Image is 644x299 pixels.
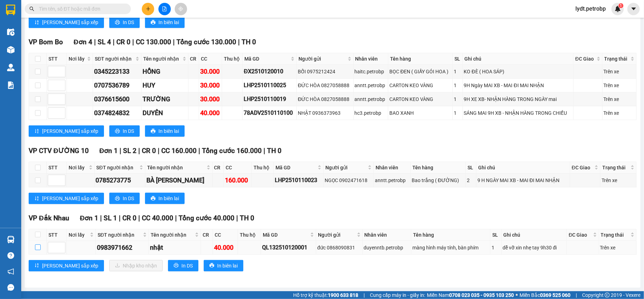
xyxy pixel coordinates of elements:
[94,94,140,104] div: 0376615600
[80,214,99,222] span: Đơn 1
[275,164,316,171] span: Mã GD
[122,214,137,222] span: CR 0
[34,20,39,26] span: sort-ascending
[151,231,193,239] span: Tên người nhận
[7,64,14,71] img: warehouse-icon
[463,53,574,65] th: Ghi chú
[600,244,635,252] div: Trên xe
[181,262,193,270] span: In DS
[93,79,141,92] td: 0707536789
[200,94,221,104] div: 30.000
[602,176,635,184] div: Trên xe
[115,20,120,26] span: printer
[355,109,387,117] div: hc3.petrobp
[620,3,622,8] span: 1
[604,81,635,89] div: Trên xe
[116,38,130,46] span: CR 0
[240,214,254,222] span: TH 0
[109,260,163,271] button: downloadNhập kho nhận
[104,214,117,222] span: SL 1
[243,65,297,79] td: ĐX2510120010
[162,6,167,11] span: file-add
[141,79,188,92] td: HUY
[575,55,595,63] span: ĐC Giao
[454,95,461,103] div: 1
[411,229,491,241] th: Tên hàng
[601,231,629,239] span: Trạng thái
[222,53,243,65] th: Thu hộ
[149,241,201,255] td: nhật
[7,268,14,275] span: notification
[99,147,118,155] span: Đơn 1
[224,162,252,174] th: CC
[69,55,86,63] span: Nơi lấy
[412,176,464,184] div: Bao trắng ( ĐƯỜNG)
[516,294,518,297] span: ⚪️
[502,229,567,241] th: Ghi chú
[151,196,156,202] span: printer
[94,80,140,90] div: 0707536789
[34,196,39,202] span: sort-ascending
[146,175,211,185] div: BÀ [PERSON_NAME]
[42,262,98,270] span: [PERSON_NAME] sắp xếp
[34,263,39,269] span: sort-ascending
[115,129,120,134] span: printer
[520,291,570,299] span: Miền Bắc
[572,164,593,171] span: ĐC Giao
[604,55,629,63] span: Trạng thái
[143,55,181,63] span: Tên người nhận
[363,229,412,241] th: Nhân viên
[325,164,367,171] span: Người gửi
[7,236,14,243] img: warehouse-icon
[95,55,134,63] span: SĐT người nhận
[201,229,213,241] th: CR
[243,79,297,92] td: LHP2510110025
[29,17,104,28] button: sort-ascending[PERSON_NAME] sắp xếp
[94,38,96,46] span: |
[174,263,179,269] span: printer
[213,162,224,174] th: CR
[120,147,121,155] span: |
[328,292,358,298] strong: 1900 633 818
[138,214,140,222] span: |
[145,174,212,187] td: BÀ TƯ - TƯỜNG VÂN
[142,147,156,155] span: CR 0
[109,17,140,28] button: printerIn DS
[119,214,121,222] span: |
[225,175,251,185] div: 160.000
[161,147,197,155] span: CC 160.000
[318,231,355,239] span: Người gửi
[252,162,274,174] th: Thu hộ
[477,176,568,184] div: 9 H NGÀY MAI XB - MAI ĐI MAI NHẬN
[204,260,243,271] button: printerIn biên lai
[298,68,352,75] div: BỐI 0975212424
[93,65,141,79] td: 0345223133
[138,147,140,155] span: |
[123,18,134,26] span: In DS
[570,4,611,13] span: lydt.petrobp
[29,38,63,46] span: VP Bom Bo
[604,95,635,103] div: Trên xe
[142,3,154,15] button: plus
[491,229,501,241] th: SL
[39,5,122,13] input: Tìm tên, số ĐT hoặc mã đơn
[244,67,295,76] div: ĐX2510120010
[47,53,67,65] th: STT
[476,162,570,174] th: Ghi chú
[389,68,451,75] div: BỌC ĐEN ( GIẤY GÓI HOA )
[175,214,177,222] span: |
[96,175,144,185] div: 0785273775
[464,109,572,117] div: SÁNG MAI 9H XB - NHẬN HÀNG TRONG CHIỀU
[388,53,453,65] th: Tên hàng
[238,38,240,46] span: |
[175,3,187,15] button: aim
[179,214,234,222] span: Tổng cước 40.000
[262,243,315,252] div: QL132510120001
[298,109,352,117] div: NHẬT 0936373963
[97,164,138,171] span: SĐT người nhận
[158,3,171,15] button: file-add
[7,81,14,89] img: solution-icon
[213,229,238,241] th: CC
[100,214,102,222] span: |
[29,193,104,204] button: sort-ascending[PERSON_NAME] sắp xếp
